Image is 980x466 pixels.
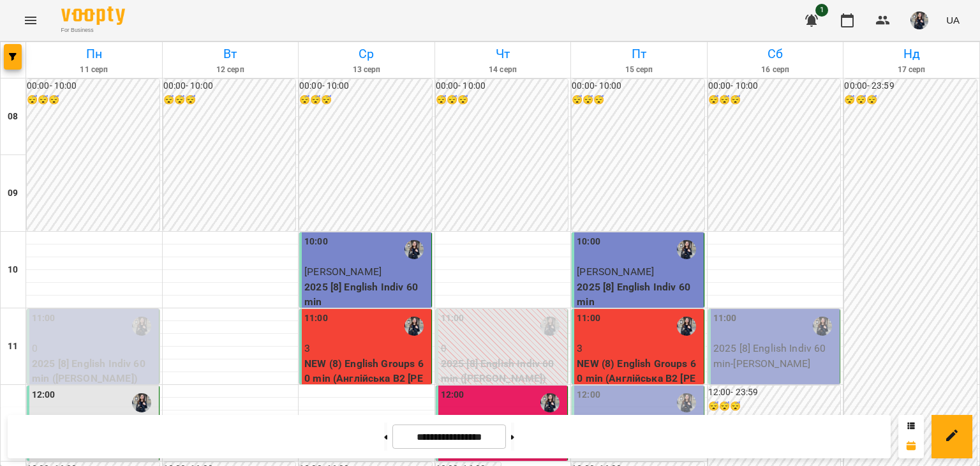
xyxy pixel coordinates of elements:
[441,388,464,402] label: 12:00
[713,312,737,326] label: 11:00
[15,5,46,36] button: Menu
[436,93,568,107] h6: 😴😴😴
[304,341,429,356] p: 3
[845,64,977,76] h6: 17 серп
[540,393,560,412] img: Хижняк Марія Сергіївна (а)
[910,11,928,29] img: 5dc71f453aaa25dcd3a6e3e648fe382a.JPG
[163,93,296,107] h6: 😴😴😴
[577,312,600,326] label: 11:00
[441,341,565,356] p: 0
[8,263,18,277] h6: 10
[405,317,424,336] img: Хижняк Марія Сергіївна (а)
[61,6,125,25] img: Voopty Logo
[304,312,328,326] label: 11:00
[165,44,297,64] h6: Вт
[8,340,18,354] h6: 11
[441,312,464,326] label: 11:00
[709,44,842,64] h6: Сб
[32,388,56,402] label: 12:00
[132,393,151,412] img: Хижняк Марія Сергіївна (а)
[845,44,977,64] h6: Нд
[708,93,841,107] h6: 😴😴😴
[813,317,832,336] img: Хижняк Марія Сергіївна (а)
[540,317,560,336] img: Хижняк Марія Сергіївна (а)
[132,317,151,336] img: Хижняк Марія Сергіївна (а)
[301,64,433,76] h6: 13 серп
[301,44,433,64] h6: Ср
[677,317,696,336] img: Хижняк Марія Сергіївна (а)
[844,93,977,107] h6: 😴😴😴
[573,64,705,76] h6: 15 серп
[677,393,696,412] img: Хижняк Марія Сергіївна (а)
[299,79,432,93] h6: 00:00 - 10:00
[941,8,965,32] button: UA
[577,235,600,249] label: 10:00
[709,64,842,76] h6: 16 серп
[708,386,841,400] h6: 12:00 - 23:59
[436,79,568,93] h6: 00:00 - 10:00
[32,312,56,326] label: 11:00
[577,356,701,402] p: NEW (8) English Groups 60 min (Англійська В2 [PERSON_NAME] - група)
[163,79,296,93] h6: 00:00 - 10:00
[27,79,160,93] h6: 00:00 - 10:00
[304,280,429,310] p: 2025 [8] English Indiv 60 min
[437,64,569,76] h6: 14 серп
[708,400,841,414] h6: 😴😴😴
[61,26,125,34] span: For Business
[28,64,160,76] h6: 11 серп
[32,341,156,356] p: 0
[573,44,705,64] h6: Пт
[28,44,160,64] h6: Пн
[577,341,701,356] p: 3
[815,4,828,17] span: 1
[677,240,696,259] img: Хижняк Марія Сергіївна (а)
[8,110,18,124] h6: 08
[713,341,838,371] p: 2025 [8] English Indiv 60 min - [PERSON_NAME]
[32,356,156,386] p: 2025 [8] English Indiv 60 min ([PERSON_NAME])
[572,79,704,93] h6: 00:00 - 10:00
[437,44,569,64] h6: Чт
[405,240,424,259] img: Хижняк Марія Сергіївна (а)
[577,280,701,310] p: 2025 [8] English Indiv 60 min
[946,13,960,27] span: UA
[577,266,654,278] span: [PERSON_NAME]
[8,186,18,200] h6: 09
[299,93,432,107] h6: 😴😴😴
[304,266,382,278] span: [PERSON_NAME]
[304,356,429,402] p: NEW (8) English Groups 60 min (Англійська В2 [PERSON_NAME] - група)
[844,79,977,93] h6: 00:00 - 23:59
[708,79,841,93] h6: 00:00 - 10:00
[27,93,160,107] h6: 😴😴😴
[441,356,565,386] p: 2025 [8] English Indiv 60 min ([PERSON_NAME])
[572,93,704,107] h6: 😴😴😴
[304,235,328,249] label: 10:00
[577,388,600,402] label: 12:00
[165,64,297,76] h6: 12 серп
